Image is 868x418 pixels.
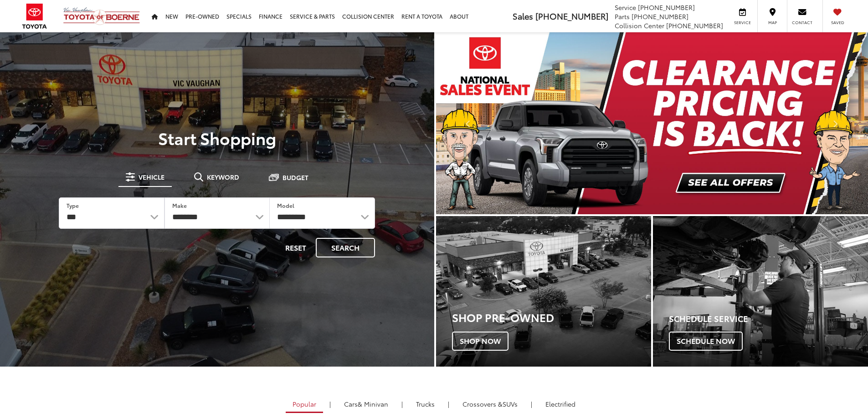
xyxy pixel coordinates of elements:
span: Keyword [207,174,239,180]
button: Search [316,238,375,257]
a: Schedule Service Schedule Now [653,216,868,367]
a: Trucks [409,396,442,412]
span: Schedule Now [669,332,743,351]
span: Budget [282,174,308,181]
span: Shop Now [452,332,508,351]
button: Click to view next picture. [803,50,868,196]
li: | [529,399,534,408]
li: | [446,399,452,408]
a: Shop Pre-Owned Shop Now [436,216,651,367]
span: [PHONE_NUMBER] [535,10,608,22]
span: Map [762,20,782,25]
span: Collision Center [615,21,664,30]
div: Toyota [653,216,868,367]
span: Crossovers & [462,399,503,408]
a: SUVs [456,396,524,412]
button: Click to view previous picture. [436,50,501,196]
li: | [399,399,405,408]
h3: Shop Pre-Owned [452,311,651,323]
span: Service [732,20,753,25]
span: [PHONE_NUMBER] [666,21,723,30]
a: Popular [286,396,323,413]
li: | [327,399,333,408]
button: Reset [277,238,314,257]
span: Parts [615,12,630,21]
h4: Schedule Service [669,314,868,323]
p: Start Shopping [38,129,396,147]
span: & Minivan [358,399,388,408]
span: Service [615,3,636,12]
img: Vic Vaughan Toyota of Boerne [63,7,140,25]
span: [PHONE_NUMBER] [638,3,695,12]
span: Contact [792,20,812,25]
a: Cars [337,396,395,412]
div: Toyota [436,216,651,367]
label: Type [67,201,79,209]
span: Sales [513,10,533,22]
span: [PHONE_NUMBER] [632,12,688,21]
a: Electrified [539,396,582,412]
span: Vehicle [139,174,164,180]
label: Make [172,201,187,209]
span: Saved [827,20,847,25]
label: Model [277,201,294,209]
